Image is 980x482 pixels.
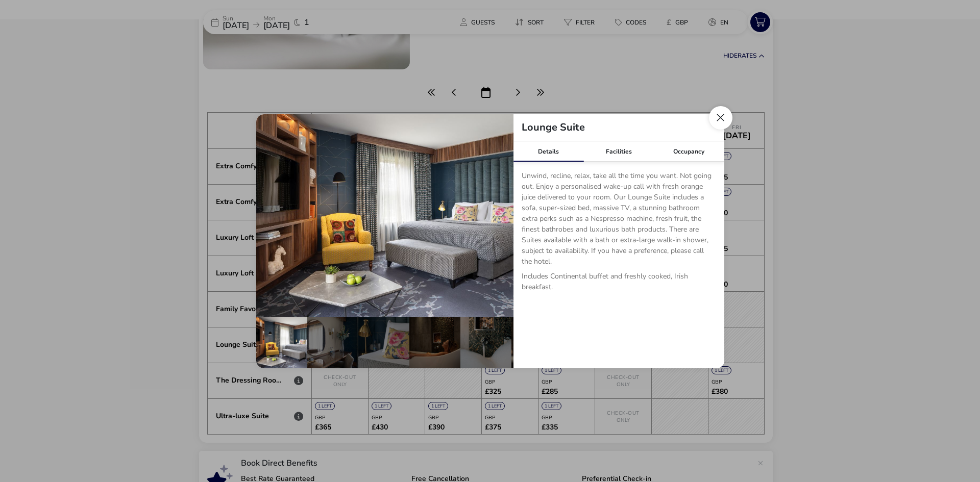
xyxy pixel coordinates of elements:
[256,114,724,368] div: details
[256,114,513,317] img: 673552afe1a8fe09362739fc6a7b70e570782ea7df393f14647c41bce0c68dbd
[513,122,593,133] h2: Lounge Suite
[522,271,716,296] p: Includes Continental buffet and freshly cooked, Irish breakfast.
[522,170,716,271] p: Unwind, recline, relax, take all the time you want. Not going out. Enjoy a personalised wake-up c...
[709,106,732,130] button: Close dialog
[583,141,654,162] div: Facilities
[513,141,584,162] div: Details
[654,141,724,162] div: Occupancy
